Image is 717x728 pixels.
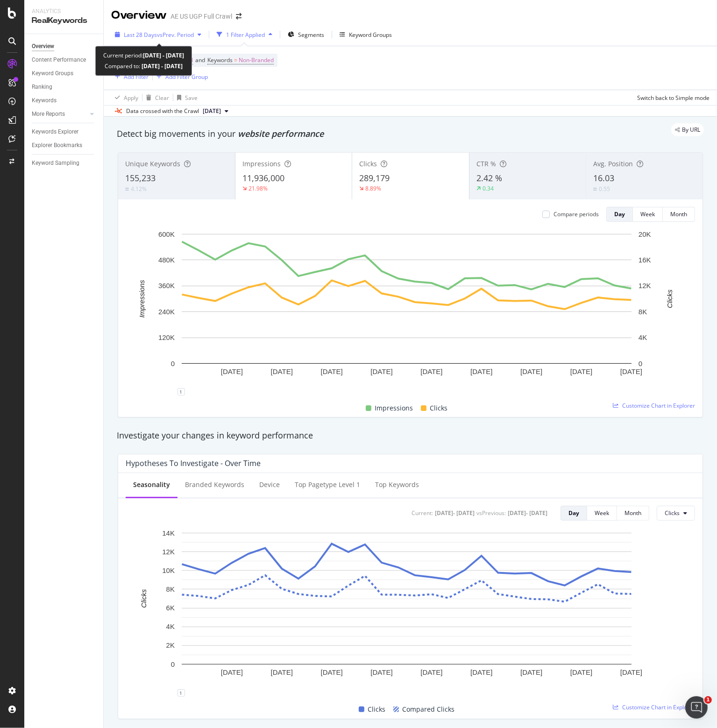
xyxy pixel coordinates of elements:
div: 8.89% [365,184,381,192]
a: Explorer Bookmarks [32,141,97,150]
text: [DATE] [520,368,542,375]
a: Keywords Explorer [32,127,97,137]
text: [DATE] [620,668,642,676]
div: 4.12% [131,185,147,193]
text: Clicks [666,289,674,308]
svg: A chart. [126,528,688,693]
div: 1 Filter Applied [226,31,265,39]
div: More Reports [32,109,65,119]
button: Save [173,90,198,105]
text: [DATE] [271,368,293,375]
img: Equal [593,188,597,191]
text: 360K [158,282,175,290]
span: Compared Clicks [403,704,455,715]
div: Data crossed with the Crawl [126,107,199,115]
div: 1 [177,689,185,697]
a: Ranking [32,82,97,92]
text: Impressions [138,280,146,318]
text: [DATE] [570,368,592,375]
div: Compared to: [105,61,183,71]
span: Segments [298,31,324,39]
text: [DATE] [321,668,343,676]
text: [DATE] [321,368,343,375]
span: Unique Keywords [125,159,180,168]
button: Week [633,207,663,222]
button: Switch back to Simple mode [633,90,710,105]
span: vs Prev. Period [157,31,194,39]
div: legacy label [671,123,704,136]
text: 120K [158,333,175,341]
div: Overview [32,42,54,51]
div: Explorer Bookmarks [32,141,82,150]
a: Keyword Groups [32,69,97,78]
text: 8K [639,308,647,316]
div: Analytics [32,7,96,15]
button: Day [606,207,633,222]
button: Month [663,207,695,222]
div: Current period: [103,50,184,61]
a: Customize Chart in Explorer [613,703,695,711]
text: Clicks [140,589,148,608]
iframe: Intercom live chat [685,696,708,719]
text: 0 [171,360,175,368]
button: Add Filter [111,71,149,82]
div: 0.34 [483,184,494,192]
text: 240K [158,308,175,316]
div: [DATE] - [DATE] [435,509,475,517]
text: 12K [162,548,175,556]
span: Keywords [207,56,233,64]
button: Last 28 DaysvsPrev. Period [111,27,205,42]
div: 1 [177,388,185,396]
text: 12K [639,282,651,290]
a: More Reports [32,109,87,119]
text: [DATE] [370,668,392,676]
button: Week [587,506,617,521]
text: [DATE] [470,368,492,375]
span: 2.42 % [476,172,502,184]
div: Compare periods [554,210,599,218]
text: 600K [158,230,175,238]
div: Week [595,509,609,517]
span: Clicks [665,509,680,517]
div: Add Filter [124,73,149,81]
div: Top pagetype Level 1 [295,480,360,489]
text: 4K [639,333,647,341]
a: Content Performance [32,55,97,65]
div: Investigate your changes in keyword performance [117,430,704,442]
div: AE US UGP Full Crawl [170,12,232,21]
span: 2025 Sep. 19th [203,107,221,115]
span: and [195,56,205,64]
div: RealKeywords [32,15,96,26]
div: Device [259,480,280,489]
div: Switch back to Simple mode [637,94,710,102]
div: Day [614,210,625,218]
div: Ranking [32,82,52,92]
div: Keyword Sampling [32,158,79,168]
text: [DATE] [420,668,442,676]
span: Last 28 Days [124,31,157,39]
text: [DATE] [520,668,542,676]
span: 155,233 [125,172,156,184]
text: 0 [639,360,642,368]
span: Clicks [368,704,386,715]
text: [DATE] [221,668,243,676]
div: [DATE] - [DATE] [508,509,547,517]
div: Current: [412,509,433,517]
span: 289,179 [359,172,390,184]
div: Hypotheses to Investigate - Over Time [126,459,261,468]
div: A chart. [126,229,688,392]
div: Seasonality [133,480,170,489]
div: Add Filter Group [165,73,208,81]
div: Keyword Groups [32,69,73,78]
span: Customize Chart in Explorer [622,703,695,711]
text: 0 [171,660,175,668]
span: 1 [704,696,712,704]
text: [DATE] [470,668,492,676]
span: Clicks [359,159,377,168]
span: Impressions [242,159,281,168]
span: By URL [682,127,700,133]
text: 6K [166,604,175,612]
div: Keywords [32,96,57,106]
div: Day [568,509,579,517]
text: [DATE] [420,368,442,375]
